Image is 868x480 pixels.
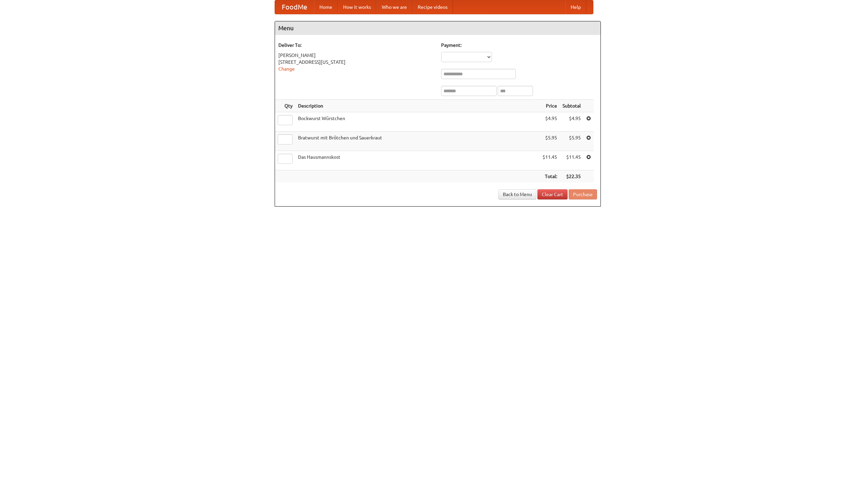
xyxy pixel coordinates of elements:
[376,0,412,14] a: Who we are
[278,52,434,59] div: [PERSON_NAME]
[275,100,295,112] th: Qty
[560,151,584,170] td: $11.45
[295,100,540,112] th: Description
[540,170,560,183] th: Total:
[275,0,314,14] a: FoodMe
[295,132,540,151] td: Bratwurst mit Brötchen und Sauerkraut
[278,66,295,72] a: Change
[540,100,560,112] th: Price
[275,21,600,35] h4: Menu
[338,0,376,14] a: How it works
[540,112,560,132] td: $4.95
[314,0,338,14] a: Home
[278,42,434,49] h5: Deliver To:
[441,42,597,49] h5: Payment:
[412,0,453,14] a: Recipe videos
[498,189,536,199] a: Back to Menu
[540,132,560,151] td: $5.95
[560,100,584,112] th: Subtotal
[295,112,540,132] td: Bockwurst Würstchen
[569,189,597,199] button: Purchase
[560,112,584,132] td: $4.95
[278,59,434,65] div: [STREET_ADDRESS][US_STATE]
[295,151,540,170] td: Das Hausmannskost
[565,0,586,14] a: Help
[560,170,584,183] th: $22.35
[537,189,568,199] a: Clear Cart
[560,132,584,151] td: $5.95
[540,151,560,170] td: $11.45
